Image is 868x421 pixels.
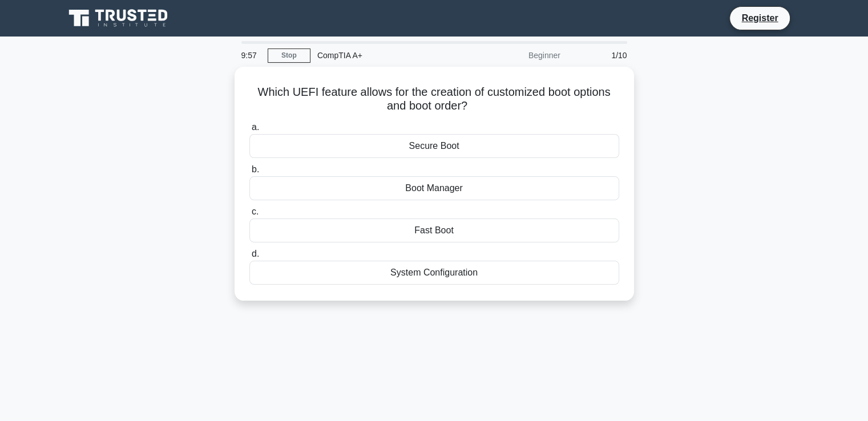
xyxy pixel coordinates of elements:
[252,122,259,132] span: a.
[252,207,259,216] span: c.
[235,44,268,67] div: 9:57
[252,249,259,258] span: d.
[268,48,310,63] a: Stop
[249,218,619,242] div: Fast Boot
[249,176,619,200] div: Boot Manager
[734,11,785,25] a: Register
[310,44,467,67] div: CompTIA A+
[248,85,620,114] h5: Which UEFI feature allows for the creation of customized boot options and boot order?
[249,261,619,285] div: System Configuration
[249,134,619,158] div: Secure Boot
[467,44,567,67] div: Beginner
[567,44,634,67] div: 1/10
[252,164,259,174] span: b.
